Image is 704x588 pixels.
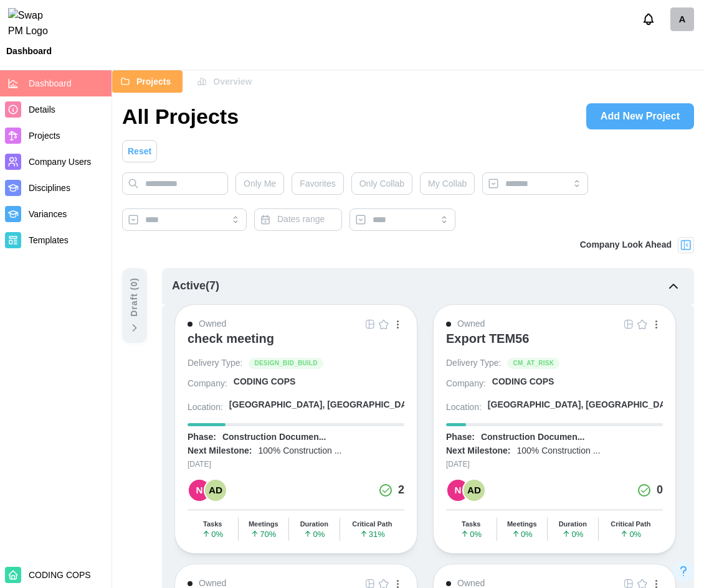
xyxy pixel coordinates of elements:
span: 0 % [460,530,482,538]
span: DESIGN_BID_BUILD [254,358,317,368]
img: Empty Star [637,319,647,329]
div: Critical Path [611,520,650,528]
span: Dashboard [29,78,72,88]
div: Company: [446,378,486,390]
div: Owned [457,317,485,331]
span: Details [29,105,55,114]
a: CODING COPS [234,376,404,393]
span: Company Users [29,157,91,167]
div: [GEOGRAPHIC_DATA], [GEOGRAPHIC_DATA] [488,399,679,411]
button: Only Me [235,172,284,195]
div: CODING COPS [492,376,554,388]
a: check meeting [188,331,404,357]
div: 100% Construction ... [258,445,341,457]
div: Delivery Type: [446,357,501,370]
h1: All Projects [122,103,239,130]
div: CODING COPS [234,376,296,388]
button: Overview [189,70,264,93]
div: Company Look Ahead [580,238,672,252]
span: 31 % [359,530,385,538]
div: Location: [188,401,223,414]
span: 70 % [250,530,276,538]
div: Company: [188,378,227,390]
img: Project Look Ahead Button [680,239,692,251]
div: N [189,480,210,501]
a: Export TEM56 [446,331,663,357]
span: CODING COPS [29,570,91,580]
a: Add New Project [586,103,694,129]
button: Favorites [292,172,344,195]
div: Tasks [462,520,480,528]
div: Draft ( 0 ) [128,278,141,317]
button: Grid Icon [622,317,635,331]
div: Construction Documen... [222,431,326,444]
div: [DATE] [188,459,404,470]
span: Projects [29,131,60,141]
span: Templates [29,235,69,245]
img: Grid Icon [365,319,375,329]
div: N [447,480,469,501]
div: Export TEM56 [446,331,529,346]
span: Overview [213,71,252,92]
span: Projects [136,71,171,92]
div: Dashboard [6,47,52,55]
div: Construction Documen... [481,431,584,444]
button: Grid Icon [363,317,377,331]
div: Phase: [188,431,216,444]
button: My Collab [420,172,475,195]
span: Only Collab [359,173,404,194]
span: 0 % [202,530,223,538]
span: Only Me [244,173,276,194]
div: [DATE] [446,459,663,470]
div: 2 [398,482,404,499]
div: Tasks [203,520,222,528]
div: Phase: [446,431,475,444]
span: My Collab [428,173,467,194]
div: Next Milestone: [446,445,510,457]
span: Dates range [277,214,325,224]
div: AD [464,480,485,501]
div: check meeting [188,331,274,346]
a: admin1 [670,7,694,31]
div: [GEOGRAPHIC_DATA], [GEOGRAPHIC_DATA] [229,399,421,411]
div: Critical Path [352,520,392,528]
div: Meetings [507,520,537,528]
div: AD [205,480,226,501]
span: Add New Project [601,104,680,129]
span: Reset [128,141,151,162]
div: Meetings [249,520,278,528]
span: 0 % [620,530,641,538]
button: Only Collab [351,172,412,195]
div: Delivery Type: [188,357,242,370]
span: Variances [29,209,67,219]
a: CODING COPS [492,376,663,393]
img: Swap PM Logo [8,8,59,39]
div: A [670,7,694,31]
button: Reset [122,140,157,162]
div: Duration [559,520,587,528]
div: 100% Construction ... [516,445,600,457]
div: Location: [446,401,482,414]
button: Notifications [638,9,659,30]
div: 0 [657,482,663,499]
span: Disciplines [29,183,70,193]
span: 0 % [562,530,583,538]
img: Grid Icon [624,319,634,329]
button: Dates range [254,208,342,231]
button: Empty Star [377,317,391,331]
div: Owned [199,317,226,331]
button: Empty Star [635,317,649,331]
div: Duration [300,520,328,528]
img: Empty Star [379,319,389,329]
span: 0 % [303,530,325,538]
button: Projects [112,70,183,93]
span: 0 % [511,530,533,538]
div: Active ( 7 ) [172,278,219,295]
span: Favorites [300,173,336,194]
div: Next Milestone: [188,445,252,457]
span: CM_AT_RISK [513,358,554,368]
